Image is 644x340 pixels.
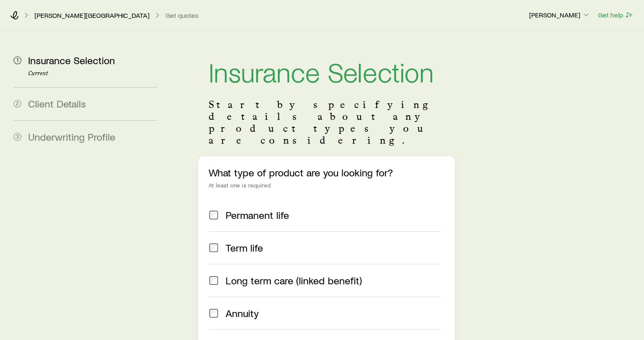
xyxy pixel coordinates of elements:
span: 2 [14,100,21,108]
span: Insurance Selection [28,54,115,66]
input: Long term care (linked benefit) [209,276,218,285]
p: Current [28,70,157,77]
p: [PERSON_NAME] [529,11,590,19]
h1: Insurance Selection [209,58,444,85]
input: Permanent life [209,211,218,219]
a: [PERSON_NAME][GEOGRAPHIC_DATA] [34,11,150,20]
button: Get help [598,10,634,20]
button: Get quotes [165,11,199,20]
span: 3 [14,133,21,141]
span: Permanent life [226,209,289,221]
span: Client Details [28,97,86,110]
span: Annuity [226,307,259,319]
p: Start by specifying details about any product types you are considering. [209,99,444,146]
p: What type of product are you looking for? [209,167,444,178]
button: [PERSON_NAME] [529,10,591,20]
div: At least one is required [209,182,444,189]
span: Term life [226,242,263,254]
span: Underwriting Profile [28,130,115,143]
input: Term life [209,244,218,252]
span: Long term care (linked benefit) [226,275,362,286]
input: Annuity [209,309,218,317]
span: 1 [14,57,21,64]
